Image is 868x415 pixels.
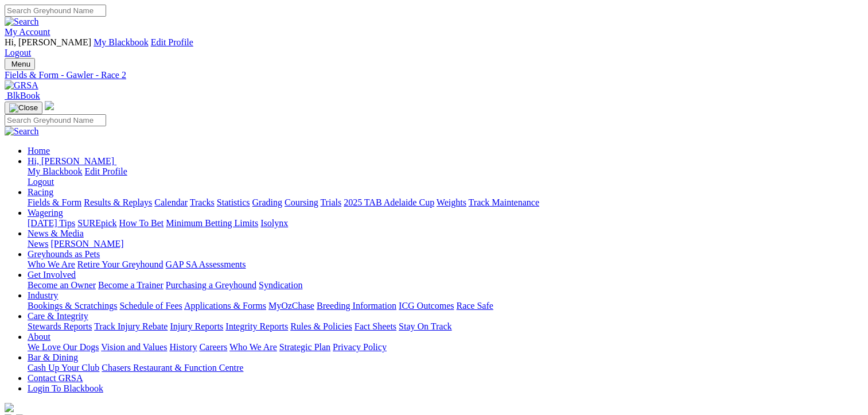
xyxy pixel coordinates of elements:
[229,342,277,352] a: Who We Are
[259,280,302,290] a: Syndication
[28,301,863,311] div: Industry
[28,363,99,373] a: Cash Up Your Club
[28,321,863,332] div: Care & Integrity
[5,58,35,70] button: Toggle navigation
[28,146,50,156] a: Home
[355,321,396,331] a: Fact Sheets
[290,321,352,331] a: Rules & Policies
[5,27,50,37] a: My Account
[28,218,863,228] div: Wagering
[5,403,14,412] img: logo-grsa-white.png
[28,311,88,321] a: Care & Integrity
[28,280,96,290] a: Become an Owner
[28,177,54,187] a: Logout
[28,259,863,270] div: Greyhounds as Pets
[317,301,396,311] a: Breeding Information
[279,342,330,352] a: Strategic Plan
[225,321,288,331] a: Integrity Reports
[260,218,288,228] a: Isolynx
[456,301,493,311] a: Race Safe
[28,228,84,238] a: News & Media
[28,280,863,290] div: Get Involved
[166,280,256,290] a: Purchasing a Greyhound
[28,301,117,311] a: Bookings & Scratchings
[5,5,106,17] input: Search
[166,259,246,269] a: GAP SA Assessments
[28,290,58,300] a: Industry
[28,156,116,166] a: Hi, [PERSON_NAME]
[5,102,42,114] button: Toggle navigation
[28,208,63,218] a: Wagering
[28,239,863,249] div: News & Media
[5,37,863,58] div: My Account
[5,37,91,47] span: Hi, [PERSON_NAME]
[170,321,223,331] a: Injury Reports
[469,197,539,207] a: Track Maintenance
[199,342,227,352] a: Careers
[28,197,863,208] div: Racing
[217,197,250,207] a: Statistics
[5,91,40,100] a: BlkBook
[399,301,454,311] a: ICG Outcomes
[9,103,38,113] img: Close
[28,373,83,383] a: Contact GRSA
[5,48,31,57] a: Logout
[28,270,76,280] a: Get Involved
[28,197,81,207] a: Fields & Form
[101,342,167,352] a: Vision and Values
[285,197,318,207] a: Coursing
[151,37,193,47] a: Edit Profile
[252,197,282,207] a: Grading
[28,187,53,197] a: Racing
[344,197,434,207] a: 2025 TAB Adelaide Cup
[85,166,127,176] a: Edit Profile
[190,197,215,207] a: Tracks
[7,91,40,100] span: BlkBook
[166,218,258,228] a: Minimum Betting Limits
[28,383,103,393] a: Login To Blackbook
[28,249,100,259] a: Greyhounds as Pets
[28,363,863,373] div: Bar & Dining
[437,197,466,207] a: Weights
[169,342,197,352] a: History
[28,166,863,187] div: Hi, [PERSON_NAME]
[320,197,341,207] a: Trials
[5,80,38,91] img: GRSA
[5,126,39,137] img: Search
[102,363,243,373] a: Chasers Restaurant & Function Centre
[77,218,116,228] a: SUREpick
[28,239,48,249] a: News
[50,239,123,249] a: [PERSON_NAME]
[5,17,39,27] img: Search
[94,37,149,47] a: My Blackbook
[28,321,92,331] a: Stewards Reports
[119,218,164,228] a: How To Bet
[28,352,78,362] a: Bar & Dining
[399,321,451,331] a: Stay On Track
[28,259,75,269] a: Who We Are
[28,166,83,176] a: My Blackbook
[5,70,863,80] a: Fields & Form - Gawler - Race 2
[5,114,106,126] input: Search
[28,332,50,342] a: About
[77,259,164,269] a: Retire Your Greyhound
[45,101,54,110] img: logo-grsa-white.png
[333,342,387,352] a: Privacy Policy
[184,301,266,311] a: Applications & Forms
[28,342,99,352] a: We Love Our Dogs
[94,321,168,331] a: Track Injury Rebate
[28,156,114,166] span: Hi, [PERSON_NAME]
[268,301,314,311] a: MyOzChase
[119,301,182,311] a: Schedule of Fees
[11,60,30,68] span: Menu
[154,197,188,207] a: Calendar
[28,218,75,228] a: [DATE] Tips
[84,197,152,207] a: Results & Replays
[28,342,863,352] div: About
[98,280,164,290] a: Become a Trainer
